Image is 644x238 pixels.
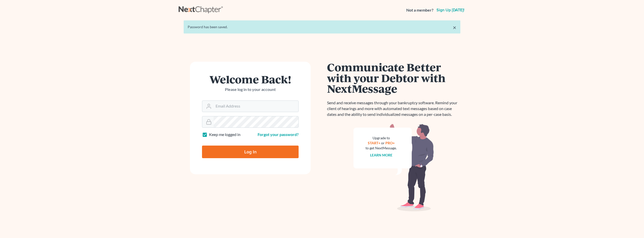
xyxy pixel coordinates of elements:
span: or [381,141,385,145]
a: × [453,24,456,30]
a: Forgot your password? [258,132,299,137]
a: PRO+ [385,141,395,145]
a: Learn more [370,153,392,157]
strong: Not a member? [406,7,433,13]
div: Password has been saved. [188,24,456,29]
div: to get NextMessage. [366,146,397,151]
label: Keep me logged in [209,132,240,138]
input: Email Address [214,101,298,112]
a: Sign up [DATE]! [435,8,465,12]
p: Send and receive messages through your bankruptcy software. Remind your client of hearings and mo... [327,100,460,117]
h1: Welcome Back! [202,74,299,85]
div: Upgrade to [366,135,397,141]
p: Please log in to your account [202,87,299,92]
input: Log In [202,146,299,158]
a: START+ [368,141,380,145]
img: nextmessage_bg-59042aed3d76b12b5cd301f8e5b87938c9018125f34e5fa2b7a6b67550977c72.svg [353,123,434,212]
h1: Communicate Better with your Debtor with NextMessage [327,62,460,94]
